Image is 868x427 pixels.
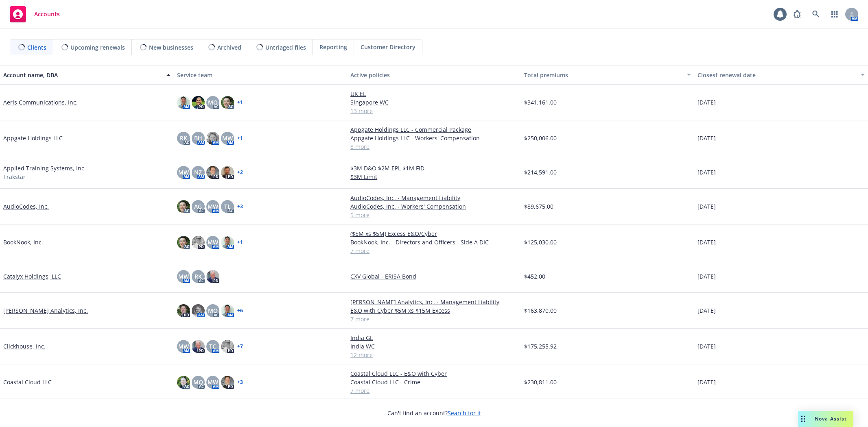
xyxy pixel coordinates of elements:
[350,315,518,323] a: 7 more
[697,378,716,386] span: [DATE]
[194,168,202,176] span: NZ
[193,378,203,386] span: MQ
[350,246,518,255] a: 7 more
[350,229,518,238] a: ($5M xs $5M) Excess E&O/Cyber
[221,376,234,389] img: photo
[697,272,716,281] span: [DATE]
[3,164,86,172] a: Applied Training Systems, Inc.
[808,6,824,22] a: Search
[209,342,216,351] span: TC
[177,376,190,389] img: photo
[192,236,205,249] img: photo
[319,43,347,51] span: Reporting
[7,3,63,26] a: Accounts
[149,43,193,52] span: New businesses
[3,172,26,181] span: Trakstar
[265,43,306,52] span: Untriaged files
[237,308,243,313] a: + 6
[221,304,234,317] img: photo
[350,238,518,246] a: BookNook, Inc. - Directors and Officers - Side A DIC
[177,96,190,109] img: photo
[217,43,241,52] span: Archived
[387,409,481,417] span: Can't find an account?
[697,202,716,211] span: [DATE]
[350,71,518,79] div: Active policies
[524,168,557,176] span: $214,591.00
[3,202,49,211] a: AudioCodes, Inc.
[350,378,518,386] a: Coastal Cloud LLC - Crime
[697,168,716,176] span: [DATE]
[524,378,557,386] span: $230,811.00
[194,134,202,142] span: BH
[206,270,219,283] img: photo
[3,134,63,142] a: Appgate Holdings LLC
[694,65,868,85] button: Closest renewal date
[3,342,46,351] a: Clickhouse, Inc.
[524,134,557,142] span: $250,006.00
[221,340,234,353] img: photo
[221,236,234,249] img: photo
[350,342,518,351] a: India WC
[350,351,518,359] a: 12 more
[3,98,78,107] a: Aeris Communications, Inc.
[350,107,518,115] a: 13 more
[70,43,125,52] span: Upcoming renewals
[178,168,189,176] span: MW
[521,65,695,85] button: Total premiums
[697,98,716,107] span: [DATE]
[697,71,856,79] div: Closest renewal date
[208,202,218,211] span: MW
[350,211,518,219] a: 5 more
[350,202,518,211] a: AudioCodes, Inc. - Workers' Compensation
[350,172,518,181] a: $3M Limit
[237,344,243,349] a: + 7
[350,142,518,151] a: 8 more
[237,170,243,175] a: + 2
[174,65,348,85] button: Service team
[350,98,518,107] a: Singapore WC
[448,409,481,417] a: Search for it
[221,166,234,179] img: photo
[3,238,43,246] a: BookNook, Inc.
[798,411,853,427] button: Nova Assist
[3,272,61,281] a: Catalyx Holdings, LLC
[697,134,716,142] span: [DATE]
[347,65,521,85] button: Active policies
[34,11,60,17] span: Accounts
[350,386,518,395] a: 7 more
[194,202,202,211] span: AG
[221,96,234,109] img: photo
[178,272,189,281] span: MW
[361,43,415,51] span: Customer Directory
[350,125,518,134] a: Appgate Holdings LLC - Commercial Package
[826,6,843,22] a: Switch app
[206,166,219,179] img: photo
[177,200,190,213] img: photo
[224,202,231,211] span: TL
[350,164,518,172] a: $3M D&O $2M EPL $1M FID
[27,43,46,52] span: Clients
[524,71,682,79] div: Total premiums
[192,304,205,317] img: photo
[350,194,518,202] a: AudioCodes, Inc. - Management Liability
[206,132,219,145] img: photo
[208,238,218,246] span: MW
[222,134,233,142] span: MW
[192,340,205,353] img: photo
[697,342,716,351] span: [DATE]
[192,96,205,109] img: photo
[798,411,808,427] div: Drag to move
[178,342,189,351] span: MW
[350,369,518,378] a: Coastal Cloud LLC - E&O with Cyber
[350,89,518,98] a: UK EL
[237,136,243,141] a: + 1
[237,100,243,105] a: + 1
[697,306,716,315] span: [DATE]
[3,378,52,386] a: Coastal Cloud LLC
[3,71,162,79] div: Account name, DBA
